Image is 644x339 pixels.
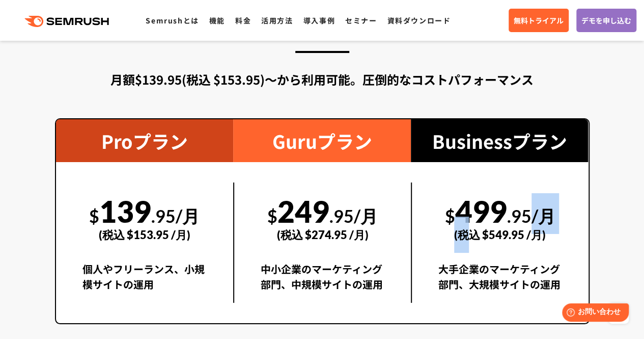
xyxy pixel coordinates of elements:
[82,217,207,253] div: (税込 $153.95 /月)
[581,15,631,26] span: デモを申し込む
[209,15,225,25] a: 機能
[235,15,251,25] a: 料金
[82,262,207,303] div: 個人やフリーランス、小規模サイトの運用
[553,299,633,328] iframe: Help widget launcher
[56,119,234,162] div: Proプラン
[514,15,564,26] span: 無料トライアル
[329,205,378,226] span: .95/月
[233,119,411,162] div: Guruプラン
[438,217,562,253] div: (税込 $549.95 /月)
[55,70,590,89] div: 月額$139.95(税込 $153.95)〜から利用可能。圧倒的なコストパフォーマンス
[411,119,589,162] div: Businessプラン
[151,205,200,226] span: .95/月
[445,205,455,226] span: $
[576,9,636,32] a: デモを申し込む
[146,15,199,25] a: Semrushとは
[303,15,335,25] a: 導入事例
[507,205,555,226] span: .95/月
[267,205,277,226] span: $
[261,262,384,303] div: 中小企業のマーケティング部門、中規模サイトの運用
[261,217,384,253] div: (税込 $274.95 /月)
[387,15,451,25] a: 資料ダウンロード
[438,262,562,303] div: 大手企業のマーケティング部門、大規模サイトの運用
[438,182,562,253] div: 499
[509,9,569,32] a: 無料トライアル
[89,205,99,226] span: $
[261,182,384,253] div: 249
[261,15,293,25] a: 活用方法
[345,15,377,25] a: セミナー
[82,182,207,253] div: 139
